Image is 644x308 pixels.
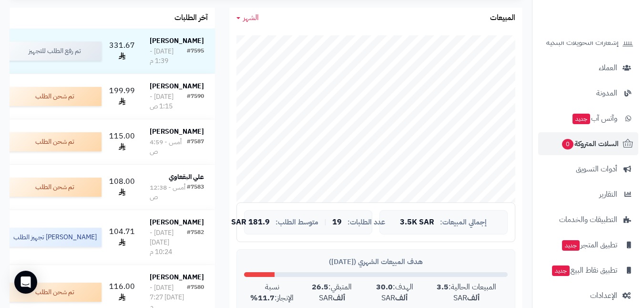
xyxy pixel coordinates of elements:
div: Open Intercom Messenger [14,271,37,294]
div: #7583 [187,183,204,202]
a: السلات المتروكة0 [538,132,638,155]
span: إشعارات التحويلات البنكية [546,36,619,49]
strong: علي البقعاوي [169,172,204,182]
div: تم رفع الطلب للتجهيز [7,42,102,61]
strong: [PERSON_NAME] [150,217,204,227]
a: إشعارات التحويلات البنكية [538,31,638,54]
div: نسبة الإنجاز: [244,282,300,304]
td: 104.71 [105,210,139,265]
span: 19 [332,218,342,227]
span: جديد [572,114,590,124]
div: [PERSON_NAME] تجهيز الطلب [7,228,102,247]
span: 0 [562,138,574,150]
div: أمس - 4:59 ص [150,138,187,157]
a: أدوات التسويق [538,158,638,181]
strong: 3.5 ألف [437,281,480,304]
span: تطبيق نقاط البيع [551,264,617,277]
strong: 30.0 ألف [376,281,408,304]
strong: 26.5 ألف [312,281,345,304]
span: التقارير [599,188,617,201]
a: المدونة [538,82,638,105]
span: عدد الطلبات: [348,218,385,226]
div: تم شحن الطلب [7,87,102,106]
span: متوسط الطلب: [276,218,318,226]
div: تم شحن الطلب [7,178,102,197]
strong: [PERSON_NAME] [150,36,204,46]
span: 181.9 SAR [231,218,270,227]
h3: آخر الطلبات [174,14,208,22]
span: المدونة [596,86,617,100]
div: تم شحن الطلب [7,132,102,151]
span: 3.5K SAR [400,218,434,227]
strong: [PERSON_NAME] [150,127,204,137]
span: الشهر [243,12,259,23]
div: تم شحن الطلب [7,283,102,302]
h3: المبيعات [490,14,515,22]
a: وآتس آبجديد [538,107,638,130]
div: المتبقي: SAR [300,282,364,304]
span: الإعدادات [590,289,617,302]
span: | [324,219,327,226]
div: [DATE] - [DATE] 10:24 م [150,228,187,257]
a: التقارير [538,183,638,206]
span: السلات المتروكة [561,137,619,150]
img: logo-2.png [579,7,635,27]
a: تطبيق المتجرجديد [538,234,638,256]
span: تطبيق المتجر [561,238,617,252]
div: المبيعات الحالية: SAR [425,282,508,304]
td: 199.99 [105,74,139,119]
a: العملاء [538,56,638,79]
div: #7582 [187,228,204,257]
strong: 11.7% [250,292,275,304]
div: #7595 [187,47,204,66]
strong: [PERSON_NAME] [150,272,204,282]
span: إجمالي المبيعات: [440,218,487,226]
div: هدف المبيعات الشهري ([DATE]) [244,257,508,267]
div: أمس - 12:38 ص [150,183,187,202]
td: 108.00 [105,165,139,210]
td: 331.67 [105,29,139,74]
td: 115.00 [105,119,139,164]
strong: [PERSON_NAME] [150,81,204,91]
div: الهدف: SAR [364,282,426,304]
a: التطبيقات والخدمات [538,208,638,231]
span: العملاء [599,61,617,74]
span: وآتس آب [572,112,617,125]
div: [DATE] - 1:15 ص [150,92,187,111]
a: تطبيق نقاط البيعجديد [538,259,638,282]
a: الشهر [236,12,259,23]
span: التطبيقات والخدمات [559,213,617,226]
span: جديد [562,240,580,251]
div: #7590 [187,92,204,111]
span: أدوات التسويق [576,162,617,176]
a: الإعدادات [538,284,638,307]
div: [DATE] - 1:39 م [150,47,187,66]
span: جديد [552,266,570,276]
div: #7587 [187,138,204,157]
